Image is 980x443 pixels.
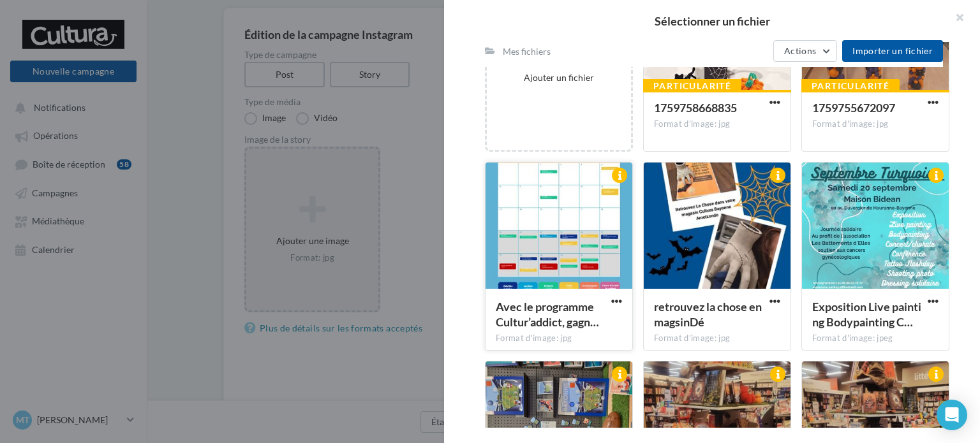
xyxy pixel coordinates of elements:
div: Ajouter un fichier [492,71,626,84]
div: Mes fichiers [503,45,551,58]
div: Format d'image: jpg [812,119,939,130]
div: Particularité [801,79,900,93]
div: Format d'image: jpg [654,119,780,130]
div: Format d'image: jpg [654,333,780,344]
h2: Sélectionner un fichier [464,15,960,27]
span: Importer un fichier [852,45,933,56]
span: Exposition Live painting Bodypainting Concert_chorale Tattoo Flashday Shoot_20250831_153819_0000 [812,300,921,329]
span: 1759755672097 [812,101,895,115]
div: Particularité [643,79,741,93]
span: Actions [784,45,816,56]
div: Format d'image: jpg [496,333,622,344]
button: Importer un fichier [842,40,943,62]
div: Format d'image: jpeg [812,333,939,344]
span: 1759758668835 [654,101,737,115]
span: retrouvez la chose en magsinDé [654,300,762,329]
span: Avec le programme Cultur’addict, gagnez encore plus à vous cultiver [496,300,599,329]
button: Actions [773,40,837,62]
div: Open Intercom Messenger [937,400,967,430]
